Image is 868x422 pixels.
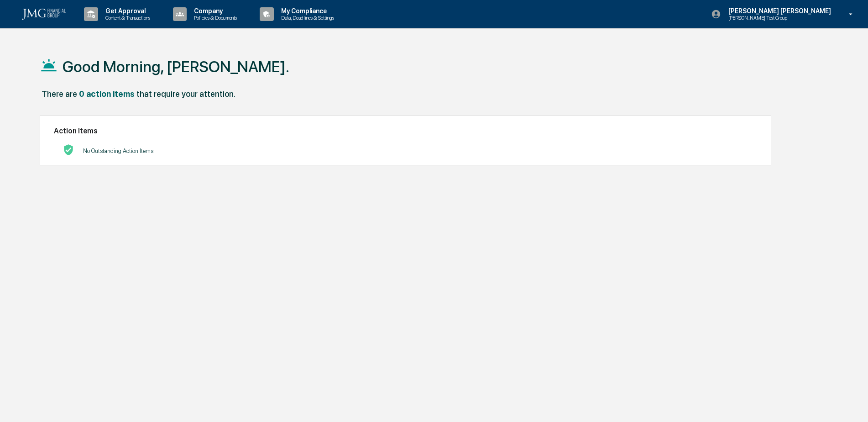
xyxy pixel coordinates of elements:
[98,7,155,15] p: Get Approval
[98,15,155,21] p: Content & Transactions
[274,15,339,21] p: Data, Deadlines & Settings
[22,9,66,20] img: logo
[83,148,153,154] p: No Outstanding Action Items
[721,7,836,15] p: [PERSON_NAME] [PERSON_NAME]
[63,144,74,155] img: No Actions logo
[63,58,289,76] h1: Good Morning, [PERSON_NAME].
[187,15,241,21] p: Policies & Documents
[54,127,757,135] h2: Action Items
[136,89,235,99] div: that require your attention.
[187,7,241,15] p: Company
[79,89,135,99] div: 0 action items
[721,15,810,21] p: [PERSON_NAME] Test Group
[274,7,339,15] p: My Compliance
[42,89,77,99] div: There are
